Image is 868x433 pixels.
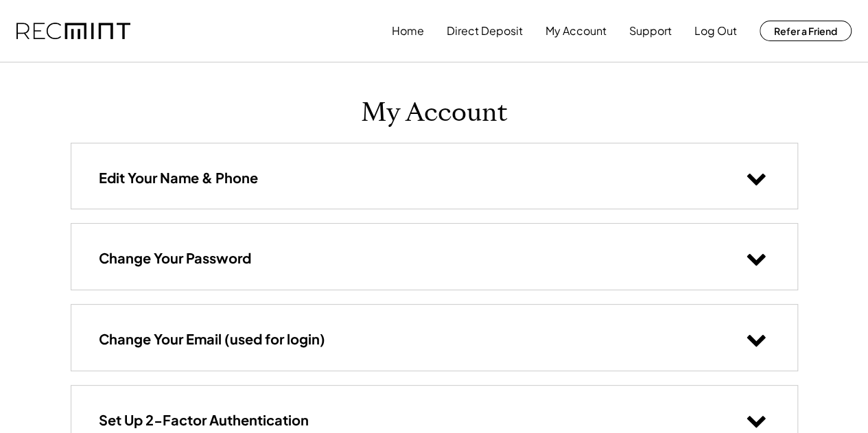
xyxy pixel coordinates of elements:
img: recmint-logotype%403x.png [16,23,130,40]
h3: Edit Your Name & Phone [99,169,258,187]
button: Direct Deposit [447,17,523,45]
button: Refer a Friend [760,21,852,41]
h3: Set Up 2-Factor Authentication [99,411,309,429]
button: Log Out [694,17,737,45]
h1: My Account [361,97,508,129]
button: Home [392,17,424,45]
h3: Change Your Email (used for login) [99,330,325,348]
h3: Change Your Password [99,249,251,267]
button: Support [629,17,672,45]
button: My Account [546,17,607,45]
